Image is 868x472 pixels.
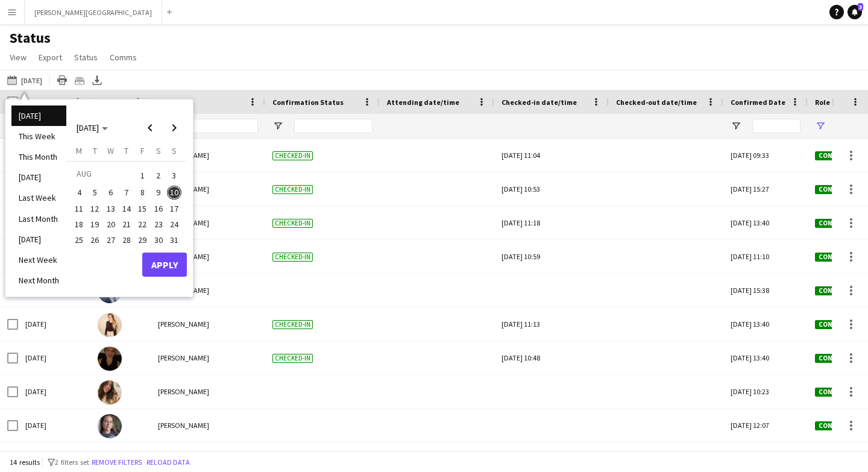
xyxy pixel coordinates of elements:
li: [DATE] [11,105,66,126]
div: [DATE] 10:23 [723,375,808,408]
app-action-btn: Export XLSX [90,73,104,87]
span: 23 [151,217,166,231]
span: Confirmed [815,421,860,430]
li: Next Week [11,250,66,270]
div: [DATE] [18,341,90,374]
span: 16 [151,201,166,216]
button: 05-08-2025 [87,184,102,200]
span: Confirmed [815,388,860,397]
span: Confirmation Status [272,98,344,107]
div: [DATE] 11:18 [502,206,602,239]
span: 28 [119,233,134,247]
input: Confirmation Status Filter Input [294,119,373,133]
span: Checked-out date/time [616,98,697,107]
input: Name Filter Input [180,119,258,133]
button: 17-08-2025 [166,201,182,216]
span: Confirmed [815,151,860,160]
img: Lucy Easton [98,347,122,371]
app-action-btn: Print [55,73,69,87]
img: Amber Hale [98,380,122,404]
button: 25-08-2025 [71,232,87,248]
app-action-btn: Crew files as ZIP [72,73,87,87]
div: [DATE] 10:59 [502,240,602,273]
span: Confirmed [815,253,860,262]
span: 19 [88,217,102,231]
span: 6 [104,186,118,200]
button: Choose month and year [72,117,113,139]
span: M [76,145,82,156]
td: AUG [71,166,134,184]
button: 15-08-2025 [134,201,150,216]
button: 20-08-2025 [103,216,119,232]
span: 14 [119,201,134,216]
div: [DATE] 13:40 [723,307,808,341]
span: S [172,145,177,156]
span: 15 [135,201,149,216]
div: [DATE] 13:40 [723,206,808,239]
span: Confirmed [815,219,860,228]
span: 17 [167,201,181,216]
span: 27 [104,233,118,247]
span: [PERSON_NAME] [158,353,209,362]
div: [DATE] [18,409,90,442]
span: 22 [135,217,149,231]
li: This Week [11,126,66,146]
span: 13 [104,201,118,216]
a: Comms [105,49,142,65]
span: 20 [104,217,118,231]
div: [DATE] 15:27 [723,172,808,206]
button: 04-08-2025 [71,184,87,200]
img: Steven Spencer [98,448,122,472]
div: [DATE] [18,375,90,408]
span: Attending date/time [387,98,459,107]
button: 03-08-2025 [166,166,182,184]
span: Confirmed [815,286,860,295]
li: Last Month [11,209,66,229]
img: Daniella Ackrell [98,313,122,337]
span: Confirmed Date [731,98,785,107]
span: 9 [151,186,166,200]
button: Previous month [138,116,162,140]
button: 16-08-2025 [150,201,166,216]
button: Open Filter Menu [815,121,826,131]
div: [DATE] 11:04 [502,139,602,172]
span: [DATE] [77,122,99,133]
span: Checked-in [272,253,313,262]
a: Status [69,49,102,65]
button: 22-08-2025 [134,216,150,232]
span: 26 [88,233,102,247]
button: Apply [142,253,187,277]
span: Date [25,98,42,107]
span: [PERSON_NAME] [158,387,209,396]
div: [DATE] 09:33 [723,139,808,172]
span: Export [39,52,62,63]
span: 1 [135,167,149,184]
div: [DATE] 13:40 [723,341,808,374]
button: 07-08-2025 [119,184,134,200]
button: 02-08-2025 [150,166,166,184]
span: 24 [167,217,181,231]
span: Checked-in [272,151,313,160]
button: 23-08-2025 [150,216,166,232]
button: 21-08-2025 [119,216,134,232]
span: Role Status [815,98,855,107]
button: Open Filter Menu [272,121,283,131]
span: 21 [119,217,134,231]
input: Confirmed Date Filter Input [752,119,800,133]
button: Open Filter Menu [731,121,741,131]
button: 01-08-2025 [134,166,150,184]
button: 31-08-2025 [166,232,182,248]
button: 06-08-2025 [103,184,119,200]
span: 30 [151,233,166,247]
button: 18-08-2025 [71,216,87,232]
button: 19-08-2025 [87,216,102,232]
span: 4 [72,186,86,200]
div: [DATE] 12:07 [723,409,808,442]
span: 2 [151,167,166,184]
span: F [140,145,145,156]
div: [DATE] 11:10 [723,240,808,273]
span: 7 [119,186,134,200]
span: [PERSON_NAME] [158,319,209,329]
span: Status [74,52,98,63]
span: T [124,145,128,156]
